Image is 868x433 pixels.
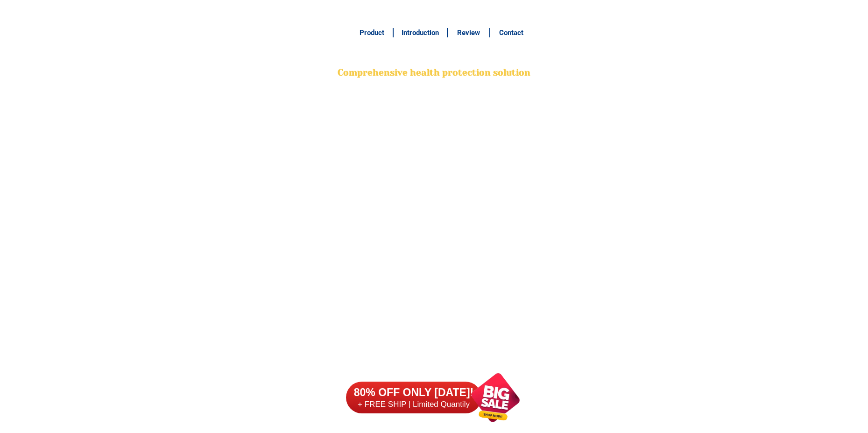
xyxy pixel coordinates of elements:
h6: + FREE SHIP | Limited Quantily [346,399,481,410]
h6: 80% OFF ONLY [DATE]! [346,385,481,399]
h6: Product [356,28,388,38]
h6: Review [453,28,485,38]
h2: Comprehensive health protection solution [336,66,532,80]
h6: Contact [495,28,527,38]
h6: Introduction [398,28,442,38]
h2: BONA VITA COFFEE [336,45,532,67]
h3: FREE SHIPPING NATIONWIDE [336,5,532,19]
